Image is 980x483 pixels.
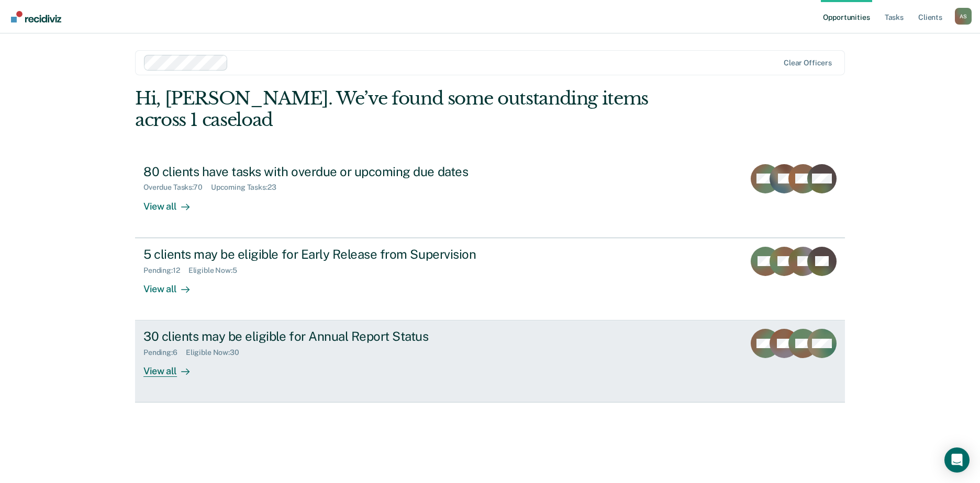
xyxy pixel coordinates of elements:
[188,266,246,275] div: Eligible Now : 5
[11,11,61,22] img: Recidiviz
[186,348,248,357] div: Eligible Now : 30
[784,59,832,67] div: Clear officers
[955,8,972,25] button: Profile dropdown button
[135,156,845,238] a: 80 clients have tasks with overdue or upcoming due datesOverdue Tasks:70Upcoming Tasks:23View all
[143,329,511,344] div: 30 clients may be eligible for Annual Report Status
[143,183,211,192] div: Overdue Tasks : 70
[211,183,285,192] div: Upcoming Tasks : 23
[955,8,972,25] div: A S
[135,320,845,402] a: 30 clients may be eligible for Annual Report StatusPending:6Eligible Now:30View all
[143,357,202,377] div: View all
[135,88,703,131] div: Hi, [PERSON_NAME]. We’ve found some outstanding items across 1 caseload
[143,192,202,212] div: View all
[143,266,188,275] div: Pending : 12
[143,348,186,357] div: Pending : 6
[143,274,202,295] div: View all
[944,447,970,473] div: Open Intercom Messenger
[143,247,511,262] div: 5 clients may be eligible for Early Release from Supervision
[135,238,845,320] a: 5 clients may be eligible for Early Release from SupervisionPending:12Eligible Now:5View all
[143,164,511,179] div: 80 clients have tasks with overdue or upcoming due dates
